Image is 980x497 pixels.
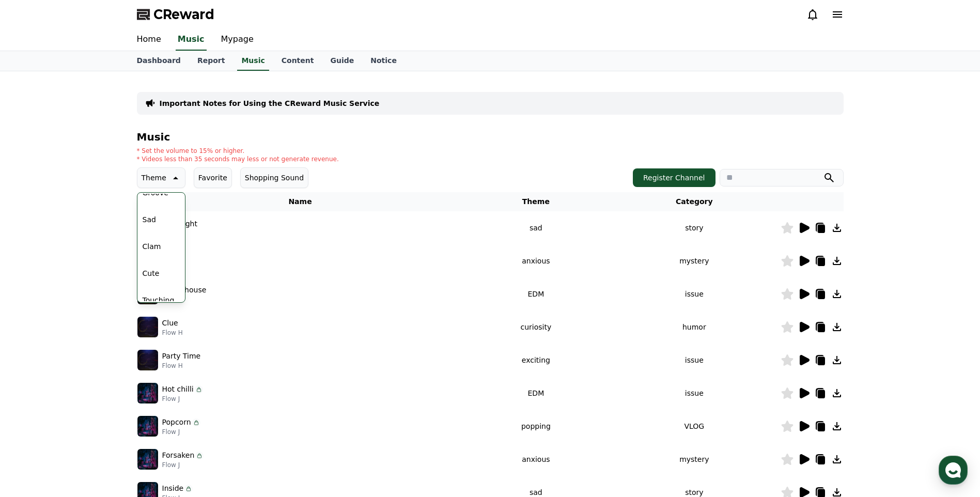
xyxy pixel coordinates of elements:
[162,384,194,395] p: Hot chilli
[362,51,405,71] a: Notice
[138,235,165,258] button: Clam
[137,167,185,188] button: Theme
[213,29,262,51] a: Mypage
[608,410,780,443] td: VLOG
[137,6,214,23] a: CReward
[608,310,780,344] td: humor
[464,410,609,443] td: popping
[464,377,609,410] td: EDM
[137,449,158,470] img: music
[129,51,189,71] a: Dashboard
[137,147,339,155] p: * Set the volume to 15% or higher.
[162,329,183,337] p: Flow H
[322,51,362,71] a: Guide
[273,51,322,71] a: Content
[608,244,780,277] td: mystery
[162,461,204,469] p: Flow J
[162,483,184,494] p: Inside
[153,343,178,351] span: Settings
[608,192,780,211] th: Category
[464,192,609,211] th: Theme
[162,351,201,362] p: Party Time
[162,362,201,370] p: Flow H
[464,211,609,244] td: sad
[138,262,164,285] button: Cute
[464,244,609,277] td: anxious
[608,377,780,410] td: issue
[162,417,191,428] p: Popcorn
[137,192,464,211] th: Name
[608,443,780,476] td: mystery
[137,350,158,370] img: music
[137,131,844,143] h4: Music
[86,344,116,352] span: Messages
[162,428,200,436] p: Flow J
[237,51,269,71] a: Music
[464,344,609,377] td: exciting
[464,443,609,476] td: anxious
[464,277,609,310] td: EDM
[194,167,232,188] button: Favorite
[162,318,178,329] p: Clue
[133,328,198,353] a: Settings
[137,383,158,403] img: music
[129,29,169,51] a: Home
[162,219,197,229] p: Sad Night
[138,289,179,312] button: Touching
[633,168,715,187] button: Register Channel
[189,51,234,71] a: Report
[138,208,160,231] button: Sad
[162,395,203,403] p: Flow J
[162,450,195,461] p: Forsaken
[137,317,158,337] img: music
[608,277,780,310] td: issue
[608,344,780,377] td: issue
[240,167,308,188] button: Shopping Sound
[137,155,339,163] p: * Videos less than 35 seconds may less or not generate revenue.
[608,211,780,244] td: story
[464,310,609,344] td: curiosity
[176,29,207,51] a: Music
[137,416,158,437] img: music
[68,328,133,353] a: Messages
[153,6,214,23] span: CReward
[160,98,380,108] a: Important Notes for Using the CReward Music Service
[26,343,44,351] span: Home
[3,328,68,353] a: Home
[142,170,166,185] p: Theme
